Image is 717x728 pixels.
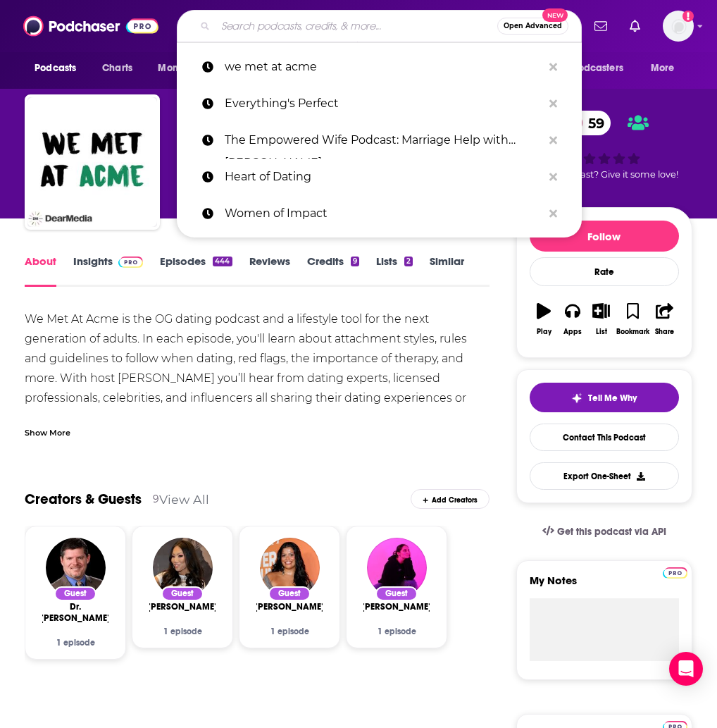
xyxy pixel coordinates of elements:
[25,491,142,508] a: Creators & Guests
[596,328,607,336] div: List
[177,195,582,232] a: Women of Impact
[160,254,232,287] a: Episodes444
[682,11,694,22] svg: Add a profile image
[225,85,542,122] p: Everything's Perfect
[557,526,666,538] span: Get this podcast via API
[537,328,551,336] div: Play
[651,58,675,78] span: More
[547,55,644,82] button: open menu
[177,159,582,195] a: Heart of Dating
[530,294,559,345] button: Play
[616,294,650,345] button: Bookmark
[225,49,542,85] p: we met at acme
[361,601,432,612] a: Hanna Anderson
[93,55,141,82] a: Charts
[42,638,108,648] div: 1 episode
[225,159,542,195] p: Heart of Dating
[149,627,216,636] div: 1 episode
[624,14,646,38] a: Show notifications dropdown
[663,565,687,579] a: Pro website
[588,393,637,404] span: Tell Me Why
[641,55,692,82] button: open menu
[563,328,582,336] div: Apps
[616,328,649,336] div: Bookmark
[650,294,679,345] button: Share
[27,97,157,227] img: We Met At Acme
[147,601,218,612] span: [PERSON_NAME]
[589,14,613,38] a: Show notifications dropdown
[560,111,611,135] a: 59
[530,424,679,451] a: Contact This Podcast
[663,11,694,42] span: Logged in as sarahhallprinc
[663,11,694,42] button: Show profile menu
[559,294,587,345] button: Apps
[73,254,143,287] a: InsightsPodchaser Pro
[655,328,674,336] div: Share
[25,309,490,467] div: We Met At Acme is the OG dating podcast and a lifestyle tool for the next generation of adults. I...
[25,254,56,287] a: About
[148,55,226,82] button: open menu
[504,23,562,30] span: Open Advanced
[530,169,678,180] span: Good podcast? Give it some love!
[361,601,432,612] span: [PERSON_NAME]
[213,257,232,266] div: 444
[531,514,678,549] a: Get this podcast via API
[225,122,542,159] p: The Empowered Wife Podcast: Marriage Help with Laura Doyle
[254,601,325,612] a: Drew Afualo
[669,652,703,686] div: Open Intercom Messenger
[249,254,290,287] a: Reviews
[530,257,679,286] div: Rate
[177,85,582,122] a: Everything's Perfect
[556,58,623,78] span: For Podcasters
[46,538,106,598] img: Dr. Patrick McGrath
[367,538,427,598] img: Hanna Anderson
[663,567,687,579] img: Podchaser Pro
[23,13,158,39] img: Podchaser - Follow, Share and Rate Podcasts
[530,383,679,412] button: tell me why sparkleTell Me Why
[375,586,418,601] div: Guest
[530,462,679,490] button: Export One-Sheet
[256,627,323,636] div: 1 episode
[25,55,94,82] button: open menu
[102,58,132,78] span: Charts
[35,58,76,78] span: Podcasts
[404,257,413,266] div: 2
[153,493,159,505] div: 9
[587,294,616,345] button: List
[516,101,692,189] div: 59Good podcast? Give it some love!
[225,195,542,232] p: Women of Impact
[177,49,582,85] a: we met at acme
[216,15,497,37] input: Search podcasts, credits, & more...
[177,10,582,42] div: Search podcasts, credits, & more...
[153,538,213,598] img: Asa Akira
[571,393,582,404] img: tell me why sparkle
[40,601,111,624] a: Dr. Patrick McGrath
[574,111,611,135] span: 59
[663,11,694,42] img: User Profile
[351,257,359,266] div: 9
[530,221,679,252] button: Follow
[376,254,413,287] a: Lists2
[118,257,143,268] img: Podchaser Pro
[161,586,204,601] div: Guest
[411,489,490,509] div: Add Creators
[542,8,568,22] span: New
[430,254,464,287] a: Similar
[268,586,311,601] div: Guest
[40,601,111,624] span: Dr. [PERSON_NAME]
[307,254,359,287] a: Credits9
[254,601,325,612] span: [PERSON_NAME]
[530,574,679,598] label: My Notes
[54,586,96,601] div: Guest
[177,122,582,159] a: The Empowered Wife Podcast: Marriage Help with [PERSON_NAME]
[260,538,320,598] img: Drew Afualo
[497,18,568,35] button: Open AdvancedNew
[159,492,209,507] a: View All
[363,627,430,636] div: 1 episode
